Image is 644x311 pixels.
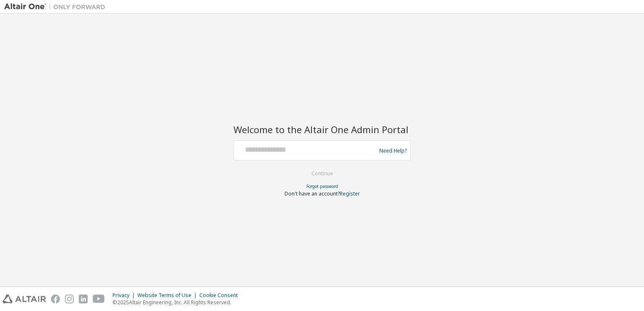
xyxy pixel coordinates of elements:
a: Need Help? [379,150,407,151]
div: Cookie Consent [199,292,243,299]
a: Forgot password [306,183,338,189]
span: Don't have an account? [284,190,340,197]
div: Website Terms of Use [137,292,199,299]
img: Altair One [4,3,110,11]
img: youtube.svg [93,295,105,303]
img: facebook.svg [51,295,60,303]
img: instagram.svg [65,295,74,303]
a: Register [340,190,360,197]
img: linkedin.svg [79,295,88,303]
h2: Welcome to the Altair One Admin Portal [233,123,411,135]
div: Privacy [113,292,137,299]
p: © 2025 Altair Engineering, Inc. All Rights Reserved. [113,299,243,306]
img: altair_logo.svg [3,295,46,303]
